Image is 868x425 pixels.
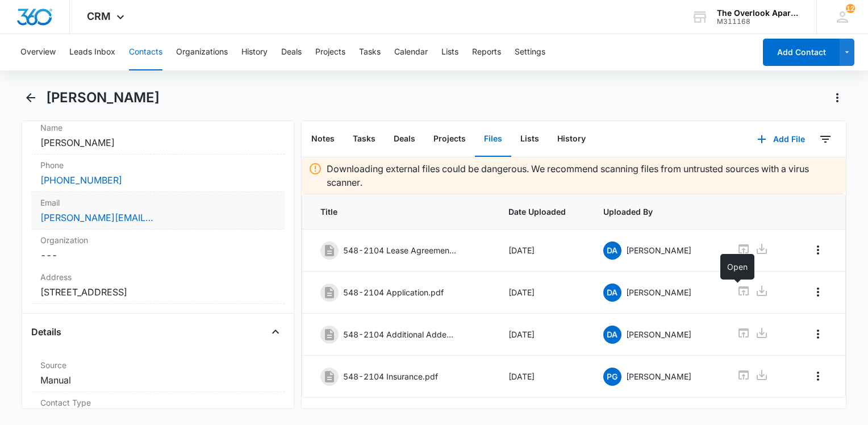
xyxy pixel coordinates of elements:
p: [PERSON_NAME] [626,286,691,298]
button: Filters [816,130,834,148]
div: account name [717,9,800,18]
dd: Manual [40,373,276,387]
div: Open [720,254,754,280]
div: account id [717,18,800,26]
td: [DATE] [495,356,589,398]
button: History [548,122,595,157]
button: Organizations [176,34,228,70]
h1: [PERSON_NAME] [46,89,160,106]
button: Files [475,122,511,157]
p: 548-2104 Application.pdf [343,286,444,298]
span: CRM [87,10,111,22]
button: Close [266,323,285,341]
button: Add File [746,126,816,153]
label: Contact Type [40,397,276,409]
button: Calendar [394,34,428,70]
span: DA [603,326,621,344]
button: Tasks [359,34,381,70]
span: Title [320,206,481,218]
p: [PERSON_NAME] [626,244,691,256]
div: Phone[PHONE_NUMBER] [31,155,285,192]
dd: [PERSON_NAME] [40,136,276,149]
button: Deals [281,34,302,70]
div: Email[PERSON_NAME][EMAIL_ADDRESS][DOMAIN_NAME] [31,192,285,230]
span: PG [603,368,621,386]
div: notifications count [846,4,855,13]
button: Projects [424,122,475,157]
p: [PERSON_NAME] [626,328,691,340]
span: DA [603,241,621,260]
p: Downloading external files could be dangerous. We recommend scanning files from untrusted sources... [327,162,839,189]
button: Notes [302,122,344,157]
button: Add Contact [763,39,840,66]
dd: --- [40,248,276,262]
button: Overflow Menu [809,283,827,301]
label: Address [40,271,276,283]
button: History [241,34,268,70]
label: Source [40,359,276,371]
div: Address[STREET_ADDRESS] [31,266,285,304]
p: [PERSON_NAME] [626,370,691,382]
button: Projects [315,34,345,70]
label: Name [40,122,276,134]
td: [DATE] [495,230,589,272]
button: Lists [511,122,548,157]
button: Contacts [129,34,162,70]
label: Email [40,197,276,209]
button: Overflow Menu [809,241,827,259]
h4: Details [31,325,61,339]
button: Actions [828,89,846,107]
p: 548-2104 Additional Addendumns.pdf [343,328,457,340]
span: 12 [846,4,855,13]
button: Leads Inbox [69,34,115,70]
p: 548-2104 Insurance.pdf [343,370,438,382]
span: Uploaded By [603,206,710,218]
button: Tasks [344,122,385,157]
button: Overview [20,34,56,70]
span: Date Uploaded [508,206,575,218]
button: Overflow Menu [809,325,827,343]
div: SourceManual [31,355,285,392]
dd: [STREET_ADDRESS] [40,285,276,299]
a: [PERSON_NAME][EMAIL_ADDRESS][DOMAIN_NAME] [40,211,154,224]
span: DA [603,284,621,302]
button: Back [22,89,39,107]
td: [DATE] [495,272,589,314]
a: [PHONE_NUMBER] [40,173,122,187]
label: Organization [40,234,276,246]
td: [DATE] [495,314,589,356]
button: Overflow Menu [809,367,827,385]
button: Settings [515,34,545,70]
button: Lists [441,34,458,70]
div: Organization--- [31,230,285,266]
p: 548-2104 Lease Agreement.pdf [343,244,457,256]
button: Reports [472,34,501,70]
div: Name[PERSON_NAME] [31,117,285,155]
label: Phone [40,159,276,171]
button: Deals [385,122,424,157]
